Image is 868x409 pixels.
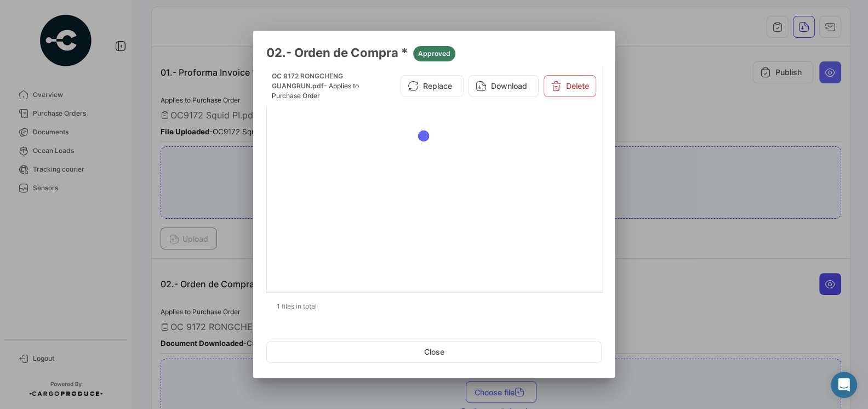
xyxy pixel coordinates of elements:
button: Download [469,75,539,97]
div: 1 files in total [266,293,602,320]
button: Close [266,341,602,363]
span: Approved [418,49,450,59]
h3: 02.- Orden de Compra * [266,44,602,61]
button: Replace [401,75,464,97]
div: Abrir Intercom Messenger [831,372,857,398]
button: Delete [544,75,596,97]
span: OC 9172 RONGCHENG GUANGRUN.pdf [272,72,343,90]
